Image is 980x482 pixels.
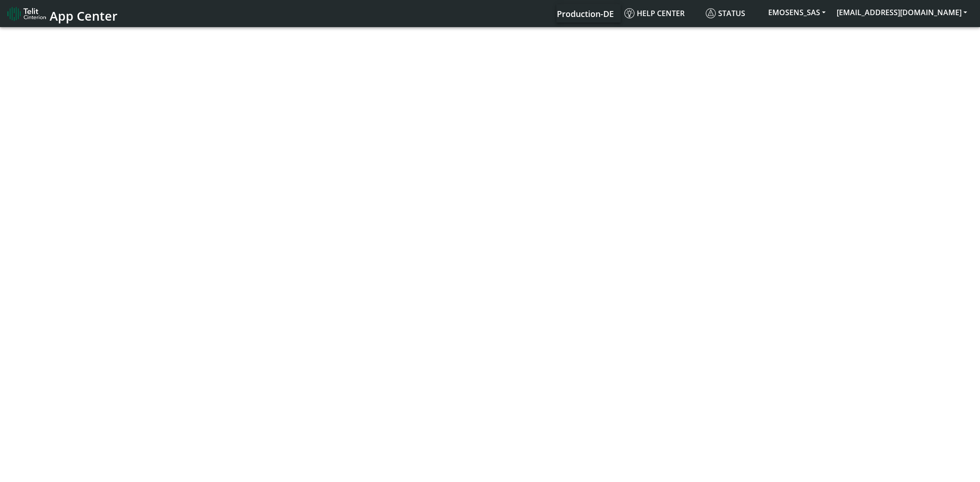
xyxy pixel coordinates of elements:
a: Help center [621,4,702,22]
a: App Center [7,4,116,23]
span: Help center [624,8,685,18]
span: Status [706,8,745,18]
button: [EMAIL_ADDRESS][DOMAIN_NAME] [831,4,973,21]
a: Status [702,4,763,22]
span: Production-DE [557,8,614,19]
img: knowledge.svg [624,8,634,18]
a: Your current platform instance [556,4,613,22]
img: logo-telit-cinterion-gw-new.png [7,6,46,21]
span: App Center [50,7,118,24]
button: EMOSENS_SAS [763,4,831,21]
img: status.svg [706,8,716,18]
